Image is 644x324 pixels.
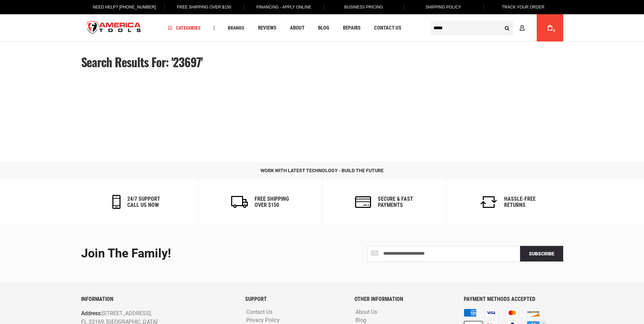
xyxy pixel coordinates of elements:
a: Contact Us [371,23,404,33]
a: Blog [315,23,332,33]
button: Search [501,21,514,34]
img: America Tools [81,15,147,41]
span: Categories [168,25,201,30]
a: Privacy Policy [244,317,281,324]
a: Reviews [255,23,279,33]
a: About [287,23,308,33]
h6: SUPPORT [245,296,344,302]
h6: OTHER INFORMATION [354,296,454,302]
a: Categories [165,23,204,33]
span: Search results for: '23697' [81,53,203,71]
span: Subscribe [529,251,554,256]
span: Contact Us [374,25,401,31]
h6: PAYMENT METHODS ACCEPTED [464,296,563,302]
div: Join the Family! [81,247,317,260]
span: Shipping Policy [426,5,461,10]
span: Brands [228,25,244,30]
span: Repairs [343,25,361,31]
span: Address: [81,310,102,316]
a: About Us [354,309,379,316]
a: Brands [225,23,247,33]
a: Repairs [340,23,364,33]
h6: Hassle-Free Returns [504,196,536,208]
h6: Free Shipping Over $150 [255,196,289,208]
a: Contact Us [244,309,274,316]
a: store logo [81,15,147,41]
h6: 24/7 support call us now [127,196,160,208]
button: Subscribe [520,246,563,262]
span: Blog [318,25,329,31]
span: About [290,25,305,31]
h6: INFORMATION [81,296,235,302]
h6: secure & fast payments [378,196,413,208]
span: 0 [553,29,555,33]
a: 0 [544,14,556,41]
a: Blog [354,317,368,324]
span: Reviews [258,25,276,31]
